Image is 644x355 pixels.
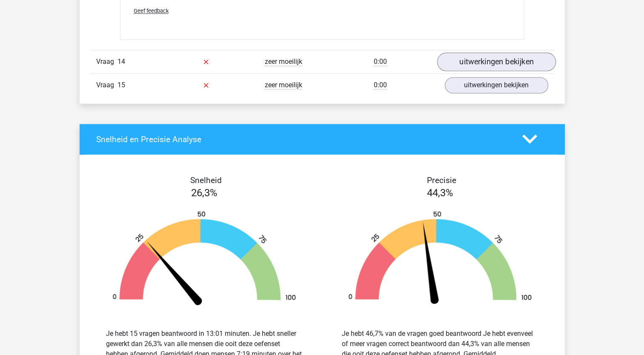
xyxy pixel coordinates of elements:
[437,52,555,71] a: uitwerkingen bekijken
[96,175,316,185] h4: Snelheid
[96,80,117,90] span: Vraag
[265,81,302,89] span: zeer moeilijk
[427,186,453,198] span: 44,3%
[374,81,387,89] span: 0:00
[99,210,309,308] img: 26.668ae8ebfab1.png
[445,77,548,93] a: uitwerkingen bekijken
[96,134,509,144] h4: Snelheid en Precisie Analyse
[191,186,218,198] span: 26,3%
[96,57,117,67] span: Vraag
[374,57,387,66] span: 0:00
[134,8,169,14] span: Geef feedback
[335,210,545,308] img: 44.7b37acb1dd65.png
[332,175,552,185] h4: Precisie
[265,57,302,66] span: zeer moeilijk
[117,81,125,89] span: 15
[117,57,125,66] span: 14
